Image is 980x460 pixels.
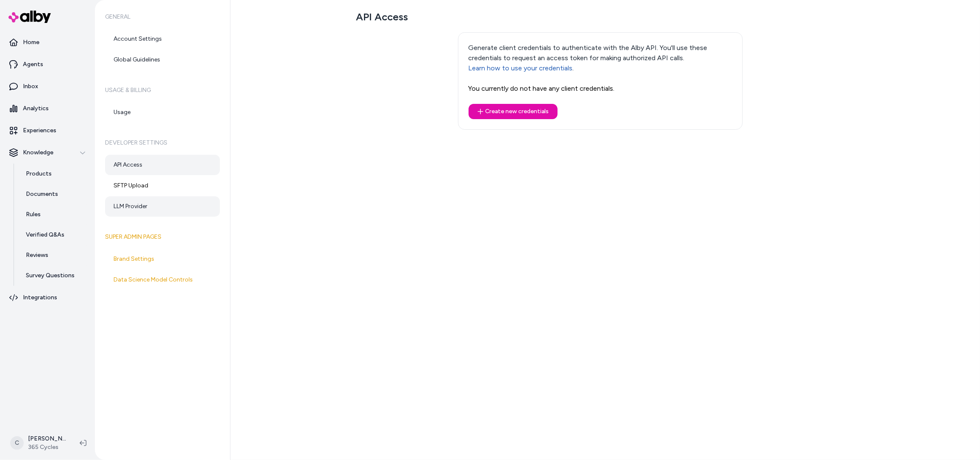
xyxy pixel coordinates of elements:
a: Products [17,164,92,184]
a: Account Settings [105,29,220,49]
a: SFTP Upload [105,176,220,196]
a: Agents [3,54,92,75]
a: Home [3,32,92,53]
a: Reviews [17,245,92,265]
a: Usage [105,102,220,123]
a: Documents [17,184,92,204]
h6: General [105,5,220,29]
a: Global Guidelines [105,50,220,70]
p: You currently do not have any client credentials. [469,84,732,94]
a: Analytics [3,98,92,119]
p: Analytics [23,104,49,113]
a: Verified Q&As [17,225,92,245]
a: Learn how to use your credentials [469,64,573,72]
p: Agents [23,60,43,69]
p: Knowledge [23,148,53,157]
a: API Access [105,155,220,175]
button: Create new credentials [469,104,558,119]
p: Reviews [26,251,48,259]
a: Data Science Model Controls [105,270,220,290]
a: Integrations [3,287,92,308]
p: Documents [26,190,58,198]
p: Products [26,170,52,178]
span: 365 Cycles [28,443,66,452]
img: alby Logo [8,11,51,23]
a: Brand Settings [105,249,220,269]
p: Home [23,38,39,47]
h6: Super Admin Pages [105,225,220,249]
p: Rules [26,210,41,219]
p: Verified Q&As [26,231,64,239]
p: Survey Questions [26,271,75,280]
h1: API Access [356,10,844,24]
button: C[PERSON_NAME]365 Cycles [5,429,73,457]
button: Knowledge [3,142,92,163]
a: LLM Provider [105,196,220,217]
p: Inbox [23,82,38,91]
p: Experiences [23,126,56,135]
p: [PERSON_NAME] [28,435,66,443]
p: Integrations [23,293,57,302]
h6: Usage & Billing [105,78,220,102]
a: Experiences [3,120,92,141]
span: C [10,436,24,450]
p: Generate client credentials to authenticate with the Alby API. You'll use these credentials to re... [469,43,732,73]
a: Survey Questions [17,265,92,286]
a: Rules [17,204,92,225]
a: Inbox [3,76,92,97]
h6: Developer Settings [105,131,220,155]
